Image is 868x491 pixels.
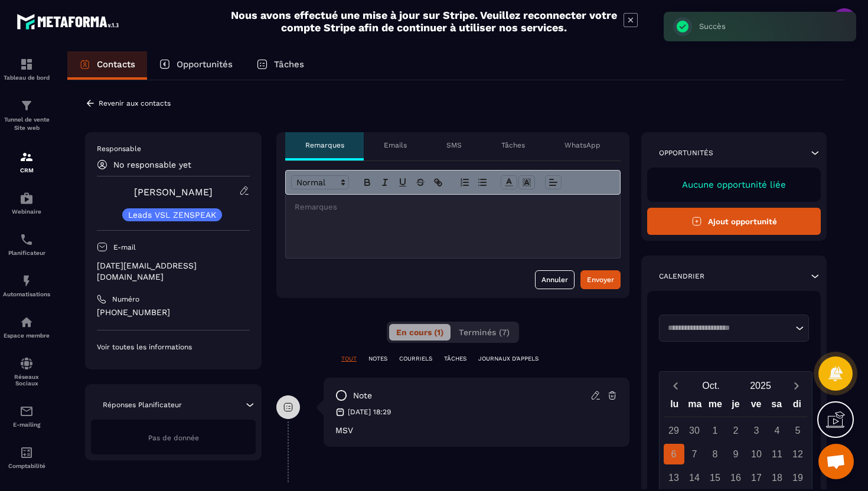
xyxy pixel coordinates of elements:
div: ve [746,396,766,417]
p: COURRIELS [399,355,432,363]
button: Open months overlay [686,375,736,396]
a: automationsautomationsWebinaire [3,182,50,224]
p: No responsable yet [113,160,191,169]
div: ma [685,396,706,417]
img: scheduler [19,233,34,247]
p: Webinaire [3,208,50,215]
p: Opportunités [659,148,713,158]
div: Ouvrir le chat [818,444,854,479]
p: Planificateur [3,250,50,256]
a: social-networksocial-networkRéseaux Sociaux [3,348,50,395]
img: formation [19,150,34,164]
p: Réseaux Sociaux [3,374,50,387]
div: 19 [788,467,808,488]
div: 30 [684,420,705,441]
div: 13 [664,467,684,488]
a: formationformationTableau de bord [3,48,50,90]
p: Contacts [97,59,135,70]
p: E-mail [113,243,136,252]
p: Remarques [305,140,344,150]
div: 29 [664,420,684,441]
a: formationformationTunnel de vente Site web [3,90,50,141]
p: Leads VSL ZENSPEAK [128,211,216,219]
a: automationsautomationsAutomatisations [3,265,50,306]
div: Search for option [659,315,809,342]
div: me [705,396,726,417]
div: lu [664,396,685,417]
div: 5 [788,420,808,441]
button: Previous month [664,378,686,394]
p: Revenir aux contacts [99,99,171,107]
p: E-mailing [3,421,50,428]
p: Aucune opportunité liée [659,179,809,190]
div: 12 [788,444,808,464]
p: Tableau de bord [3,74,50,81]
span: Pas de donnée [148,434,199,442]
img: email [19,404,34,418]
div: 16 [726,467,746,488]
p: MSV [335,425,618,435]
h2: Nous avons effectué une mise à jour sur Stripe. Veuillez reconnecter votre compte Stripe afin de ... [230,9,618,34]
div: 14 [684,467,705,488]
div: 10 [746,444,767,464]
a: Contacts [67,51,147,80]
img: logo [17,11,123,32]
div: di [787,396,807,417]
p: Comptabilité [3,463,50,469]
img: accountant [19,446,34,460]
p: TÂCHES [444,355,466,363]
div: 1 [705,420,726,441]
p: note [353,390,372,401]
div: sa [766,396,787,417]
p: [PHONE_NUMBER] [97,307,250,318]
a: accountantaccountantComptabilité [3,437,50,478]
div: 17 [746,467,767,488]
a: formationformationCRM [3,141,50,182]
button: Next month [785,378,807,394]
div: 11 [767,444,788,464]
p: Réponses Planificateur [103,400,182,410]
a: Opportunités [147,51,244,80]
div: 6 [664,444,684,464]
p: Emails [384,140,407,150]
div: 15 [705,467,726,488]
p: [DATE][EMAIL_ADDRESS][DOMAIN_NAME] [97,260,250,283]
a: schedulerschedulerPlanificateur [3,224,50,265]
button: Annuler [535,270,575,289]
div: 9 [726,444,746,464]
img: formation [19,57,34,71]
p: TOUT [341,355,357,363]
p: CRM [3,167,50,174]
div: 4 [767,420,788,441]
p: NOTES [368,355,387,363]
p: Automatisations [3,291,50,297]
p: Opportunités [177,59,233,70]
p: [DATE] 18:29 [348,407,391,417]
p: WhatsApp [564,140,601,150]
span: En cours (1) [396,328,443,337]
div: 8 [705,444,726,464]
a: emailemailE-mailing [3,395,50,437]
a: automationsautomationsEspace membre [3,306,50,348]
div: Envoyer [587,274,614,286]
p: Responsable [97,144,250,153]
button: Ajout opportunité [647,208,821,235]
a: [PERSON_NAME] [134,186,213,198]
img: social-network [19,356,34,371]
p: Numéro [112,294,139,304]
p: Calendrier [659,271,704,281]
div: je [726,396,746,417]
p: Tâches [501,140,525,150]
p: Voir toutes les informations [97,342,250,352]
img: formation [19,99,34,113]
button: Envoyer [580,270,621,289]
div: 3 [746,420,767,441]
button: Open years overlay [736,375,785,396]
p: Tunnel de vente Site web [3,116,50,132]
button: Terminés (7) [452,324,517,341]
span: Terminés (7) [459,328,510,337]
p: JOURNAUX D'APPELS [478,355,539,363]
img: automations [19,191,34,205]
div: 18 [767,467,788,488]
input: Search for option [664,322,792,334]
